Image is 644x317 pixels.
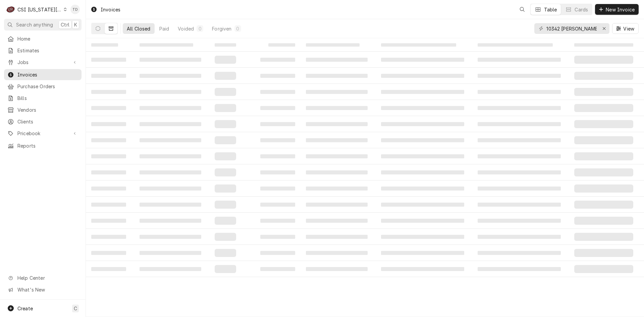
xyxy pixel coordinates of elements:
span: ‌ [478,122,561,126]
div: CSI Kansas City's Avatar [6,5,15,14]
span: ‌ [91,267,126,271]
div: Tim Devereux's Avatar [70,5,80,14]
span: ‌ [215,104,236,112]
span: ‌ [215,136,236,144]
span: Purchase Orders [17,83,78,90]
span: ‌ [478,251,561,255]
span: ‌ [381,170,464,174]
span: ‌ [140,90,201,94]
span: ‌ [268,43,295,47]
span: ‌ [140,106,201,110]
span: ‌ [574,152,633,160]
span: ‌ [140,251,201,255]
span: ‌ [306,154,368,158]
span: ‌ [306,267,368,271]
span: ‌ [260,170,295,174]
span: New Invoice [604,6,636,13]
span: ‌ [306,58,368,62]
span: ‌ [140,235,201,239]
span: What's New [17,286,77,293]
div: Table [544,6,557,13]
span: Jobs [17,59,68,66]
table: All Closed Invoices List Loading [86,38,644,317]
span: ‌ [215,152,236,160]
span: ‌ [215,88,236,96]
span: ‌ [140,219,201,223]
span: ‌ [91,138,126,142]
span: ‌ [574,104,633,112]
span: ‌ [478,235,561,239]
span: ‌ [306,219,368,223]
span: ‌ [478,267,561,271]
span: ‌ [306,90,368,94]
span: ‌ [574,72,633,80]
button: Open search [517,4,528,15]
button: Search anythingCtrlK [4,19,82,31]
span: ‌ [478,219,561,223]
div: 0 [198,25,202,32]
span: ‌ [478,170,561,174]
span: ‌ [574,249,633,257]
span: ‌ [306,187,368,191]
span: ‌ [381,267,464,271]
span: Pricebook [17,130,68,137]
span: ‌ [91,251,126,255]
span: ‌ [306,122,368,126]
div: TD [70,5,80,14]
span: ‌ [260,154,295,158]
span: ‌ [381,219,464,223]
span: ‌ [260,90,295,94]
span: Vendors [17,106,78,113]
span: ‌ [574,201,633,209]
input: Keyword search [546,23,597,34]
span: ‌ [306,138,368,142]
span: ‌ [91,235,126,239]
span: C [74,305,77,312]
span: ‌ [574,184,633,193]
a: Vendors [4,104,82,115]
span: ‌ [260,235,295,239]
span: ‌ [574,136,633,144]
span: ‌ [478,58,561,62]
span: ‌ [478,106,561,110]
a: Reports [4,140,82,151]
a: Go to What's New [4,284,82,295]
span: ‌ [140,187,201,191]
span: ‌ [91,58,126,62]
span: ‌ [381,43,456,47]
div: CSI [US_STATE][GEOGRAPHIC_DATA] [17,6,62,13]
span: ‌ [215,168,236,176]
span: ‌ [260,251,295,255]
span: ‌ [478,203,561,207]
span: ‌ [574,217,633,225]
span: ‌ [140,154,201,158]
span: ‌ [381,203,464,207]
span: ‌ [91,43,118,47]
a: Go to Jobs [4,57,82,68]
span: ‌ [306,106,368,110]
span: ‌ [478,154,561,158]
span: ‌ [306,74,368,78]
span: ‌ [381,138,464,142]
span: ‌ [140,43,193,47]
span: ‌ [306,203,368,207]
span: Reports [17,142,78,149]
span: ‌ [306,251,368,255]
a: Go to Help Center [4,272,82,283]
div: Forgiven [212,25,231,32]
a: Bills [4,93,82,104]
div: All Closed [127,25,151,32]
span: ‌ [215,249,236,257]
button: View [612,23,639,34]
span: ‌ [260,74,295,78]
span: ‌ [140,74,201,78]
span: ‌ [140,170,201,174]
a: Go to Pricebook [4,128,82,139]
div: Voided [178,25,194,32]
span: ‌ [381,106,464,110]
div: Cards [575,6,588,13]
span: ‌ [91,74,126,78]
span: ‌ [140,138,201,142]
span: ‌ [381,187,464,191]
span: ‌ [91,106,126,110]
